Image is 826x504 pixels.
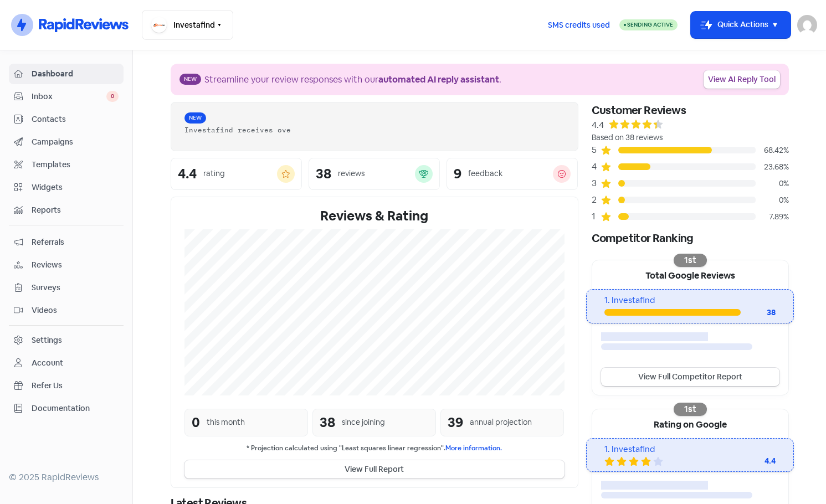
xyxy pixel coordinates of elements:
[178,167,197,181] div: 4.4
[604,443,776,456] div: 1. Investafind
[9,177,124,198] a: Widgets
[756,145,789,156] div: 68.42%
[184,206,565,226] div: Reviews & Rating
[592,193,601,207] div: 2
[9,398,124,419] a: Documentation
[9,109,124,130] a: Contacts
[32,91,106,102] span: Inbox
[32,259,119,271] span: Reviews
[445,444,502,452] a: More information.
[9,471,124,484] div: © 2025 RapidReviews
[619,18,678,32] a: Sending Active
[691,12,791,38] button: Quick Actions
[184,460,565,479] button: View Full Report
[704,70,780,89] a: View AI Reply Tool
[674,403,707,416] div: 1st
[32,357,63,369] div: Account
[592,409,788,438] div: Rating on Google
[592,177,601,190] div: 3
[756,194,789,206] div: 0%
[9,132,124,152] a: Campaigns
[192,413,200,433] div: 0
[184,125,565,135] div: Investafind receives ove
[9,330,124,351] a: Settings
[9,64,124,84] a: Dashboard
[106,91,119,102] span: 0
[592,102,789,119] div: Customer Reviews
[184,112,206,124] span: New
[309,158,440,190] a: 38reviews
[32,114,119,125] span: Contacts
[9,277,124,298] a: Surveys
[592,260,788,289] div: Total Google Reviews
[179,74,201,85] span: New
[592,143,601,157] div: 5
[756,211,789,223] div: 7.89%
[592,210,601,223] div: 1
[207,416,245,428] div: this month
[9,155,124,175] a: Templates
[342,416,385,428] div: since joining
[320,413,335,433] div: 38
[32,380,119,392] span: Refer Us
[171,158,302,190] a: 4.4rating
[731,455,776,467] div: 4.4
[601,368,779,386] a: View Full Competitor Report
[9,86,124,107] a: Inbox 0
[447,158,578,190] a: 9feedback
[142,10,233,40] button: Investafind
[9,200,124,220] a: Reports
[468,168,502,179] div: feedback
[627,21,673,28] span: Sending Active
[756,161,789,173] div: 23.68%
[32,236,119,248] span: Referrals
[32,305,119,316] span: Videos
[470,416,532,428] div: annual projection
[448,413,463,433] div: 39
[592,160,601,173] div: 4
[9,232,124,253] a: Referrals
[741,307,776,318] div: 38
[32,68,119,80] span: Dashboard
[592,119,604,132] div: 4.4
[32,282,119,294] span: Surveys
[184,443,565,454] small: * Projection calculated using "Least squares linear regression".
[538,18,619,30] a: SMS credits used
[797,15,817,35] img: User
[32,159,119,171] span: Templates
[204,73,501,86] div: Streamline your review responses with our .
[9,255,124,275] a: Reviews
[9,300,124,321] a: Videos
[32,136,119,148] span: Campaigns
[9,376,124,396] a: Refer Us
[592,230,789,246] div: Competitor Ranking
[674,254,707,267] div: 1st
[32,335,62,346] div: Settings
[454,167,461,181] div: 9
[756,178,789,189] div: 0%
[32,403,119,414] span: Documentation
[592,132,789,143] div: Based on 38 reviews
[548,19,610,31] span: SMS credits used
[9,353,124,373] a: Account
[378,74,499,85] b: automated AI reply assistant
[338,168,365,179] div: reviews
[32,182,119,193] span: Widgets
[316,167,331,181] div: 38
[604,294,776,307] div: 1. Investafind
[32,204,119,216] span: Reports
[203,168,225,179] div: rating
